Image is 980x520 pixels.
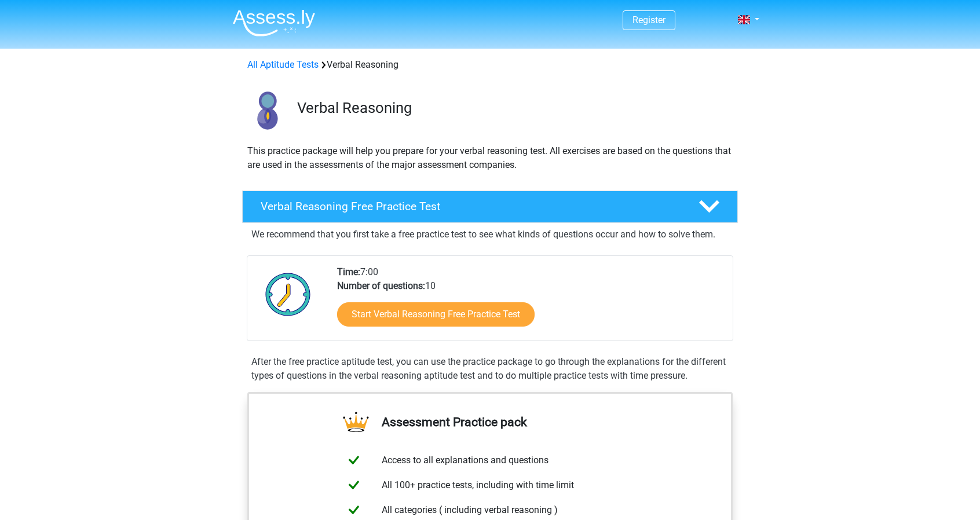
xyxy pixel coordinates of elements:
[247,59,319,70] a: All Aptitude Tests
[243,86,292,135] img: verbal reasoning
[251,228,729,241] p: We recommend that you first take a free practice test to see what kinds of questions occur and ho...
[328,265,732,340] div: 7:00 10
[337,266,360,277] b: Time:
[243,58,737,72] div: Verbal Reasoning
[237,191,743,223] a: Verbal Reasoning Free Practice Test
[233,9,315,36] img: Assessly
[259,265,317,323] img: Clock
[297,99,729,117] h3: Verbal Reasoning
[632,14,665,25] a: Register
[337,302,535,327] a: Start Verbal Reasoning Free Practice Test
[247,355,733,383] div: After the free practice aptitude test, you can use the practice package to go through the explana...
[337,280,425,291] b: Number of questions:
[247,144,733,172] p: This practice package will help you prepare for your verbal reasoning test. All exercises are bas...
[261,200,680,213] h4: Verbal Reasoning Free Practice Test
